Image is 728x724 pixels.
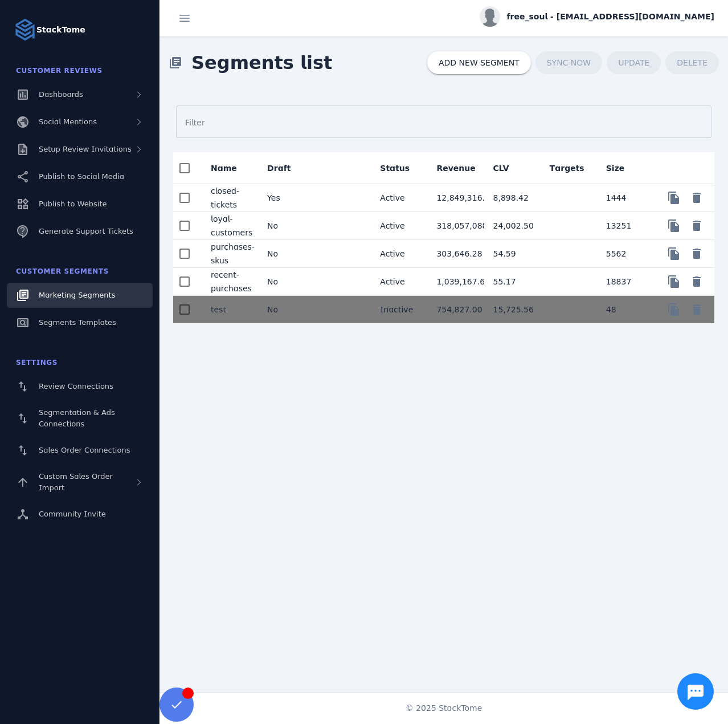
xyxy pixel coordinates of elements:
button: Copy [662,270,685,293]
mat-cell: 15,725.56 [484,296,541,323]
a: Marketing Segments [7,283,153,308]
img: Logo image [14,18,36,41]
div: Name [211,162,237,174]
span: Community Invite [39,510,106,518]
span: ADD NEW SEGMENT [439,59,520,67]
span: Segments Templates [39,318,116,327]
mat-cell: 12,849,316.00 [427,184,484,212]
div: Size [606,162,625,174]
mat-cell: 754,827.00 [427,296,484,323]
mat-cell: Active [371,240,427,268]
div: Revenue [436,162,485,174]
div: Name [211,162,247,174]
mat-icon: library_books [169,56,182,70]
div: CLV [493,162,520,174]
div: Draft [267,162,291,174]
button: ADD NEW SEGMENT [427,51,531,74]
span: Segmentation & Ads Connections [39,408,115,428]
mat-cell: No [258,296,314,323]
span: Publish to Website [39,200,107,208]
mat-cell: Inactive [371,296,427,323]
div: CLV [493,162,509,174]
mat-cell: 8,898.42 [484,184,541,212]
mat-cell: loyal-customers [202,212,258,240]
div: Draft [267,162,301,174]
span: Marketing Segments [39,291,115,299]
mat-cell: recent-purchases [202,268,258,296]
mat-cell: 1,039,167.60 [427,268,484,296]
span: Social Mentions [39,117,97,126]
button: free_soul - [EMAIL_ADDRESS][DOMAIN_NAME] [480,6,714,27]
mat-cell: 48 [597,296,653,323]
button: Delete [685,270,708,293]
button: Delete [685,298,708,321]
button: Delete [685,186,708,209]
button: Copy [662,298,685,321]
span: Custom Sales Order Import [39,472,113,492]
mat-cell: 318,057,088.00 [427,212,484,240]
span: Customer Segments [16,267,109,275]
a: Sales Order Connections [7,438,153,463]
button: Copy [662,214,685,237]
mat-cell: No [258,268,314,296]
mat-cell: purchases-skus [202,240,258,268]
div: Status [380,162,410,174]
a: Generate Support Tickets [7,219,153,244]
a: Community Invite [7,502,153,527]
button: Delete [685,214,708,237]
span: Settings [16,359,58,367]
button: Copy [662,242,685,265]
mat-cell: Active [371,184,427,212]
mat-cell: closed-tickets [202,184,258,212]
mat-cell: 54.59 [484,240,541,268]
span: Sales Order Connections [39,446,130,454]
span: Publish to Social Media [39,172,124,181]
strong: StackTome [36,24,85,36]
div: Status [380,162,420,174]
button: Copy [662,186,685,209]
span: Segments list [182,40,341,86]
mat-cell: No [258,240,314,268]
mat-cell: 24,002.50 [484,212,541,240]
mat-cell: No [258,212,314,240]
span: Review Connections [39,382,113,391]
a: Review Connections [7,374,153,399]
mat-cell: 303,646.28 [427,240,484,268]
a: Publish to Social Media [7,164,153,189]
span: free_soul - [EMAIL_ADDRESS][DOMAIN_NAME] [507,11,714,23]
mat-cell: 13251 [597,212,653,240]
mat-cell: test [202,296,258,323]
a: Segmentation & Ads Connections [7,401,153,436]
mat-header-cell: Targets [541,152,597,184]
img: profile.jpg [480,6,500,27]
button: Delete [685,242,708,265]
a: Segments Templates [7,310,153,335]
span: Generate Support Tickets [39,227,133,235]
mat-cell: Active [371,268,427,296]
mat-cell: 55.17 [484,268,541,296]
mat-cell: Active [371,212,427,240]
div: Revenue [436,162,475,174]
span: © 2025 StackTome [406,702,482,714]
mat-cell: 5562 [597,240,653,268]
div: Size [606,162,635,174]
mat-label: Filter [185,118,205,127]
mat-cell: 18837 [597,268,653,296]
mat-cell: 1444 [597,184,653,212]
a: Publish to Website [7,192,153,217]
span: Setup Review Invitations [39,145,132,153]
span: Customer Reviews [16,67,103,75]
span: Dashboards [39,90,83,99]
mat-cell: Yes [258,184,314,212]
